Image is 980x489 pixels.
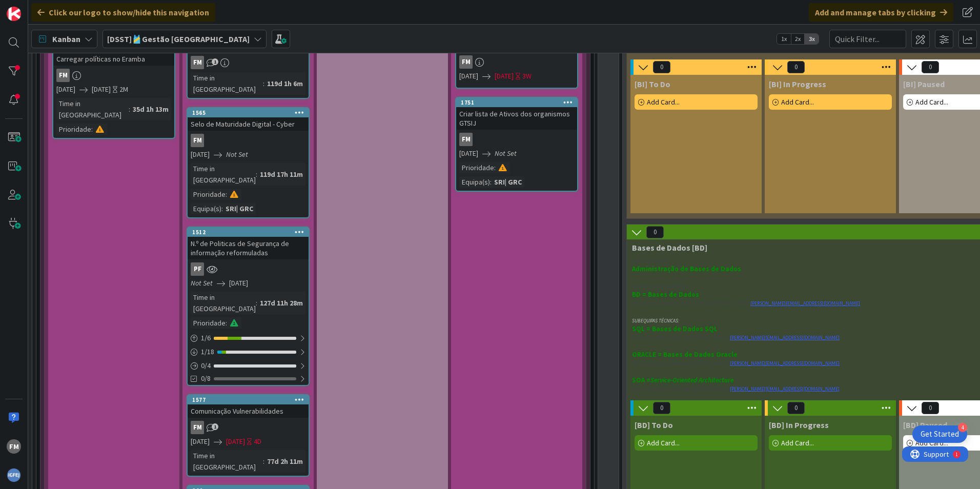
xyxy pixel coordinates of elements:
[22,2,47,14] span: Support
[201,347,214,357] span: 1 / 18
[769,420,829,430] span: [BD] In Progress
[191,149,210,160] span: [DATE]
[730,360,840,366] a: [PERSON_NAME][EMAIL_ADDRESS][DOMAIN_NAME]
[647,438,680,447] span: Add Card...
[191,278,213,288] i: Not Set
[787,402,805,414] span: 0
[119,84,128,95] div: 2M
[750,300,860,307] a: [PERSON_NAME][EMAIL_ADDRESS][DOMAIN_NAME]
[459,71,478,81] span: [DATE]
[256,297,257,309] span: :
[769,79,826,89] span: [BI] In Progress
[632,360,730,366] span: [Responsável de Subequipa] [PERSON_NAME] |
[777,34,791,44] span: 1x
[191,134,204,147] div: FM
[188,421,309,434] div: FM
[456,107,577,130] div: Criar lista de Ativos dos organismos GTSIJ
[212,58,218,65] span: 1
[263,456,264,467] span: :
[191,436,210,447] span: [DATE]
[226,150,248,159] i: Not Set
[632,300,750,307] span: [Responsável de [GEOGRAPHIC_DATA]] [PERSON_NAME] |
[632,264,741,273] strong: Administração de Bases de Dados
[459,162,494,173] div: Prioridade
[188,237,309,259] div: N.º de Politicas de Segurança de informação reformuladas
[226,189,227,200] span: :
[56,69,70,82] div: FM
[459,148,478,159] span: [DATE]
[781,97,814,107] span: Add Card...
[191,56,204,69] div: FM
[809,3,953,22] div: Add and manage tabs by clicking
[632,317,679,324] em: SUBEQUIPAS TÉCNICAS:
[456,98,577,130] div: 1751Criar lista de Ativos dos organismos GTSIJ
[958,423,967,432] div: 4
[191,189,226,200] div: Prioridade
[263,78,264,89] span: :
[188,228,309,237] div: 1512
[633,257,670,264] em: ÁREA DE ATUAÇÃO:
[191,163,256,186] div: Time in [GEOGRAPHIC_DATA]
[188,395,309,404] div: 1577
[653,402,670,414] span: 0
[53,52,174,66] div: Carregar políticas no Eramba
[188,332,309,344] div: 1/6
[212,423,218,430] span: 1
[201,360,211,371] span: 0 / 4
[191,292,256,314] div: Time in [GEOGRAPHIC_DATA]
[7,468,21,482] img: avatar
[192,396,309,403] div: 1577
[130,104,171,115] div: 35d 1h 13m
[495,149,517,158] i: Not Set
[459,176,490,188] div: Equipa(s)
[192,229,309,236] div: 1512
[781,438,814,447] span: Add Card...
[495,71,514,81] span: [DATE]
[191,421,204,434] div: FM
[191,72,263,95] div: Time in [GEOGRAPHIC_DATA]
[922,61,939,73] span: 0
[650,376,733,384] em: Service-Oriented Architecture
[632,290,699,299] strong: BD = Bases de Dados
[191,317,226,329] div: Prioridade
[226,436,245,447] span: [DATE]
[192,109,309,116] div: 1565
[107,34,250,44] b: [DSST]🎽Gestão [GEOGRAPHIC_DATA]
[92,84,111,95] span: [DATE]
[646,226,664,238] span: 0
[7,439,21,454] div: FM
[191,262,204,276] div: PF
[459,55,473,69] div: FM
[492,176,524,188] div: SRI| GRC
[221,203,223,214] span: :
[730,385,840,392] a: [PERSON_NAME][EMAIL_ADDRESS][DOMAIN_NAME]
[915,438,948,447] span: Add Card...
[31,3,215,22] div: Click our logo to show/hide this navigation
[188,108,309,131] div: 1565Selo de Maturidade Digital - Cyber
[52,33,80,45] span: Kanban
[188,359,309,372] div: 0/4
[257,169,305,180] div: 119d 17h 11m
[188,56,309,69] div: FM
[522,71,532,81] div: 3W
[921,429,959,439] div: Get Started
[922,402,939,414] span: 0
[188,108,309,117] div: 1565
[53,4,56,12] div: 1
[635,79,670,89] span: [BI] To Do
[490,176,492,188] span: :
[647,97,680,107] span: Add Card...
[223,203,256,214] div: SRI| GRC
[903,420,947,430] span: [BD] Paused
[264,78,305,89] div: 119d 1h 6m
[129,104,130,115] span: :
[805,34,819,44] span: 3x
[915,97,948,107] span: Add Card...
[456,133,577,146] div: FM
[188,404,309,418] div: Comunicação Vulnerabilidades
[632,385,730,392] span: [Responsável de Subequipa] [PERSON_NAME] |
[912,425,967,443] div: Open Get Started checklist, remaining modules: 4
[494,162,496,173] span: :
[201,373,211,384] span: 0/8
[188,395,309,418] div: 1577Comunicação Vulnerabilidades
